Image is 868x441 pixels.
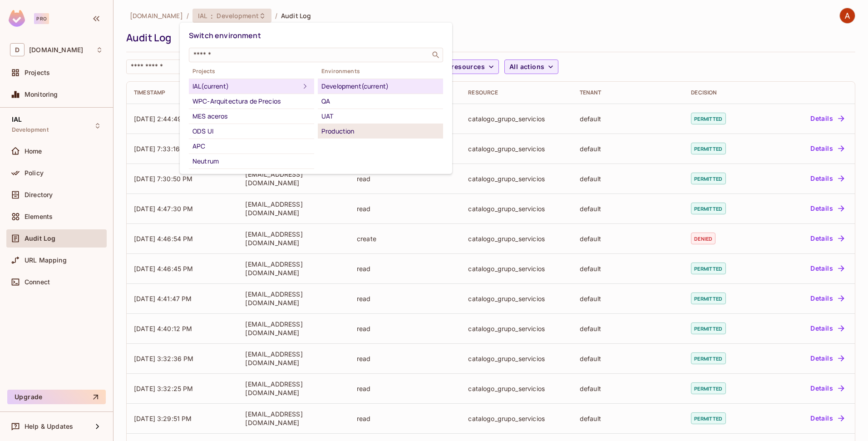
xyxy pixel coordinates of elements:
[189,30,261,40] span: Switch environment
[321,81,439,92] div: Development (current)
[192,111,311,122] div: MES aceros
[321,126,439,137] div: Production
[192,96,311,107] div: WPC-Arquitectura de Precios
[192,81,300,92] div: IAL (current)
[192,126,311,137] div: ODS UI
[318,68,443,75] span: Environments
[189,68,314,75] span: Projects
[321,96,439,107] div: QA
[192,156,311,167] div: Neutrum
[192,141,311,152] div: APC
[321,111,439,122] div: UAT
